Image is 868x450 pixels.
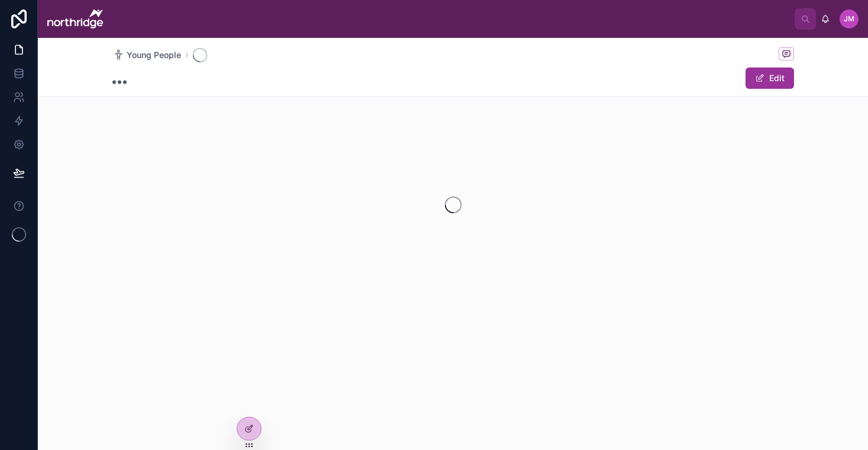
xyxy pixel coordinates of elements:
[746,67,794,89] button: Edit
[112,17,795,21] div: scrollable content
[127,49,181,61] span: Young People
[112,49,181,61] a: Young People
[47,9,103,28] img: App logo
[844,14,854,24] span: JM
